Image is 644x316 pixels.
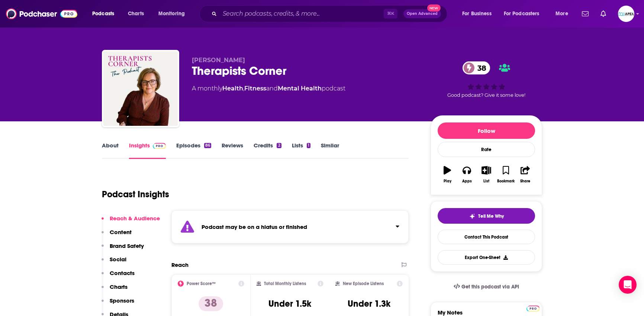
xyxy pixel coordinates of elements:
span: More [556,9,568,19]
input: Search podcasts, credits, & more... [220,8,384,20]
div: 86 [204,143,211,148]
span: ⌘ K [384,9,397,19]
button: Open AdvancedNew [403,9,441,18]
h2: Total Monthly Listens [264,281,306,286]
a: Contact This Podcast [438,230,535,244]
a: Fitness [244,85,266,92]
a: Show notifications dropdown [579,7,592,20]
section: Click to expand status details [171,210,409,243]
span: , [243,85,244,92]
span: Tell Me Why [478,213,504,219]
button: Reach & Audience [102,215,160,229]
a: Similar [321,142,339,159]
a: About [102,142,119,159]
p: Reach & Audience [110,215,160,222]
span: and [266,85,278,92]
p: Contacts [110,269,135,277]
a: Credits2 [254,142,281,159]
h3: Under 1.3k [348,298,390,309]
a: Mental Health [278,85,322,92]
h2: Reach [171,261,189,268]
div: Share [520,179,530,183]
button: Follow [438,122,535,139]
button: open menu [457,8,501,20]
p: Brand Safety [110,242,144,249]
div: Play [444,179,451,183]
button: Contacts [102,269,135,283]
div: 38Good podcast? Give it some love! [431,57,542,103]
button: Play [438,161,457,188]
span: Good podcast? Give it some love! [447,92,525,98]
div: 2 [277,143,281,148]
a: Lists1 [292,142,310,159]
button: List [477,161,496,188]
button: Social [102,256,126,269]
span: For Business [462,9,492,19]
span: For Podcasters [504,9,540,19]
button: tell me why sparkleTell Me Why [438,208,535,224]
a: Get this podcast via API [448,278,525,296]
button: open menu [153,8,194,20]
button: open menu [499,8,550,20]
button: Apps [457,161,476,188]
h1: Podcast Insights [102,189,169,200]
button: Export One-Sheet [438,250,535,265]
p: Social [110,256,126,263]
img: User Profile [618,6,634,22]
button: Brand Safety [102,242,144,256]
button: Charts [102,283,128,297]
a: 38 [463,61,490,74]
div: List [483,179,489,183]
h2: New Episode Listens [343,281,384,286]
span: 38 [470,61,490,74]
div: Rate [438,142,535,157]
img: Podchaser Pro [153,143,166,149]
button: Content [102,229,132,242]
span: Charts [128,9,144,19]
h3: Under 1.5k [268,298,311,309]
p: 38 [199,296,223,311]
img: tell me why sparkle [469,213,475,219]
button: Show profile menu [618,6,634,22]
button: Bookmark [496,161,515,188]
button: Sponsors [102,297,134,311]
span: Logged in as Apex [618,6,634,22]
div: 1 [307,143,310,148]
button: Share [516,161,535,188]
a: Episodes86 [176,142,211,159]
span: Get this podcast via API [461,284,519,290]
div: Open Intercom Messenger [619,276,637,294]
span: Monitoring [158,9,185,19]
img: Therapists Corner [103,51,178,126]
span: [PERSON_NAME] [192,57,245,64]
p: Sponsors [110,297,134,304]
span: Open Advanced [407,12,438,16]
span: New [427,4,441,12]
img: Podchaser Pro [527,306,540,312]
a: Show notifications dropdown [598,7,609,20]
p: Charts [110,283,128,290]
button: open menu [87,8,124,20]
a: Charts [123,8,148,20]
button: open menu [550,8,577,20]
div: Search podcasts, credits, & more... [206,5,454,22]
a: Reviews [222,142,243,159]
span: Podcasts [92,9,114,19]
div: Apps [462,179,472,183]
a: Health [222,85,243,92]
a: InsightsPodchaser Pro [129,142,166,159]
strong: Podcast may be on a hiatus or finished [202,223,307,230]
a: Pro website [527,304,540,312]
div: Bookmark [497,179,515,183]
div: A monthly podcast [192,84,345,93]
h2: Power Score™ [187,281,216,286]
img: Podchaser - Follow, Share and Rate Podcasts [6,7,77,21]
p: Content [110,229,132,236]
